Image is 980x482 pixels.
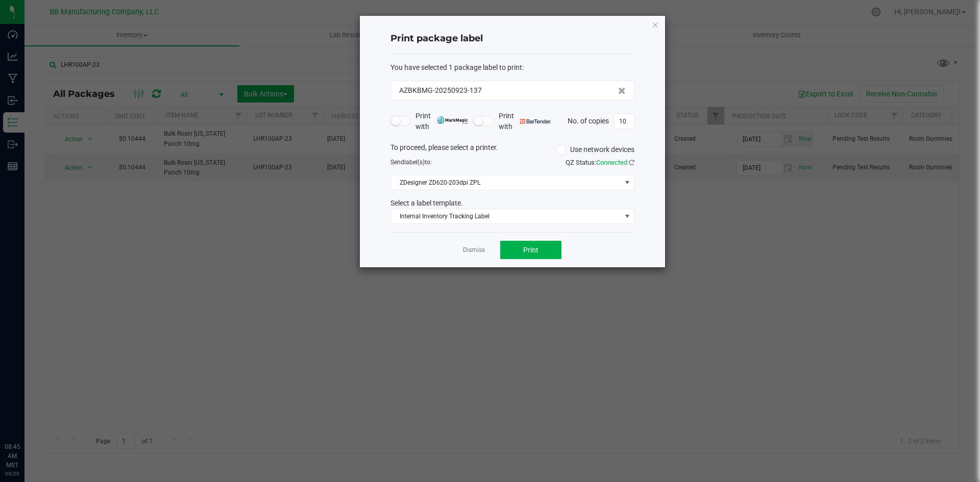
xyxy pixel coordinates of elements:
span: label(s) [404,159,425,166]
iframe: Resource center unread badge [30,399,42,411]
img: bartender.png [520,119,551,124]
img: mark_magic_cybra.png [437,116,468,124]
span: QZ Status: [566,159,634,166]
span: You have selected 1 package label to print [390,63,522,71]
iframe: Resource center [10,400,41,431]
span: ZDesigner ZD620-203dpi ZPL [391,175,621,190]
span: AZBKBMG-20250923-137 [399,85,482,96]
span: Internal Inventory Tracking Label [391,209,621,223]
span: Send to: [390,159,432,166]
div: To proceed, please select a printer. [383,142,642,158]
button: Print [500,241,561,259]
span: Print with [499,111,551,132]
h4: Print package label [390,32,634,45]
div: : [390,62,634,73]
span: No. of copies [568,116,609,124]
span: Print [523,246,538,254]
a: Dismiss [463,246,485,255]
span: Connected [596,159,627,166]
div: Select a label template. [383,198,642,209]
label: Use network devices [556,144,634,155]
span: Print with [415,111,468,132]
